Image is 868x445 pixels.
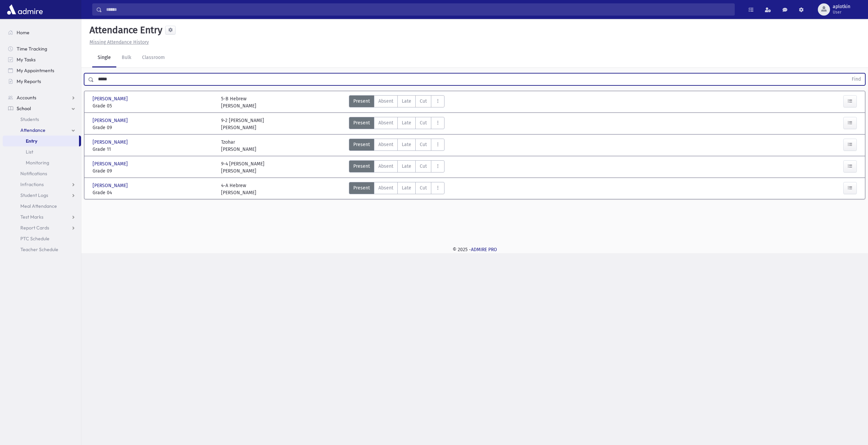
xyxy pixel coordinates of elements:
[3,157,81,168] a: Monitoring
[3,136,79,146] a: Entry
[848,74,865,85] button: Find
[221,139,256,153] div: Tzohar [PERSON_NAME]
[3,211,81,222] a: Test Marks
[402,163,411,170] span: Late
[17,29,29,36] span: Home
[93,189,214,196] span: Grade 04
[349,160,445,175] div: AttTypes
[20,225,49,231] span: Report Cards
[102,3,734,16] input: Search
[20,116,39,122] span: Students
[3,201,81,211] a: Meal Attendance
[26,160,49,166] span: Monitoring
[353,119,370,126] span: Present
[20,236,50,242] span: PTC Schedule
[420,98,427,105] span: Cut
[93,124,214,131] span: Grade 09
[3,27,81,38] a: Home
[87,39,149,45] a: Missing Attendance History
[137,48,170,67] a: Classroom
[92,246,857,253] div: © 2025 -
[471,247,497,252] a: ADMIRE PRO
[20,246,58,252] span: Teacher Schedule
[20,214,43,220] span: Test Marks
[93,139,129,146] span: [PERSON_NAME]
[93,167,214,175] span: Grade 09
[353,141,370,148] span: Present
[349,117,445,131] div: AttTypes
[5,3,44,16] img: AdmirePro
[17,57,36,63] span: My Tasks
[420,163,427,170] span: Cut
[402,141,411,148] span: Late
[3,179,81,190] a: Infractions
[20,181,44,187] span: Infractions
[420,119,427,126] span: Cut
[353,98,370,105] span: Present
[26,138,37,144] span: Entry
[349,182,445,196] div: AttTypes
[92,48,116,67] a: Single
[3,76,81,87] a: My Reports
[420,184,427,191] span: Cut
[420,141,427,148] span: Cut
[93,160,129,167] span: [PERSON_NAME]
[17,67,54,74] span: My Appointments
[3,222,81,233] a: Report Cards
[378,98,393,105] span: Absent
[353,163,370,170] span: Present
[378,163,393,170] span: Absent
[402,119,411,126] span: Late
[221,117,264,131] div: 9-2 [PERSON_NAME] [PERSON_NAME]
[3,114,81,125] a: Students
[349,139,445,153] div: AttTypes
[3,65,81,76] a: My Appointments
[20,203,57,209] span: Meal Attendance
[17,78,41,84] span: My Reports
[20,192,48,198] span: Student Logs
[3,146,81,157] a: List
[221,160,264,175] div: 9-4 [PERSON_NAME] [PERSON_NAME]
[3,54,81,65] a: My Tasks
[3,92,81,103] a: Accounts
[90,39,149,45] u: Missing Attendance History
[221,182,256,196] div: 4-A Hebrew [PERSON_NAME]
[93,117,129,124] span: [PERSON_NAME]
[87,24,162,36] h5: Attendance Entry
[221,95,256,109] div: 5-B Hebrew [PERSON_NAME]
[93,95,129,102] span: [PERSON_NAME]
[17,46,47,52] span: Time Tracking
[3,244,81,255] a: Teacher Schedule
[93,182,129,189] span: [PERSON_NAME]
[3,43,81,54] a: Time Tracking
[93,102,214,109] span: Grade 05
[378,184,393,191] span: Absent
[20,127,45,133] span: Attendance
[93,146,214,153] span: Grade 11
[402,98,411,105] span: Late
[3,168,81,179] a: Notifications
[20,170,47,177] span: Notifications
[26,149,33,155] span: List
[17,95,36,101] span: Accounts
[833,4,850,9] span: aplotkin
[17,105,31,112] span: School
[378,141,393,148] span: Absent
[833,9,850,15] span: User
[349,95,445,109] div: AttTypes
[3,190,81,201] a: Student Logs
[353,184,370,191] span: Present
[378,119,393,126] span: Absent
[3,103,81,114] a: School
[116,48,137,67] a: Bulk
[3,233,81,244] a: PTC Schedule
[3,125,81,136] a: Attendance
[402,184,411,191] span: Late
